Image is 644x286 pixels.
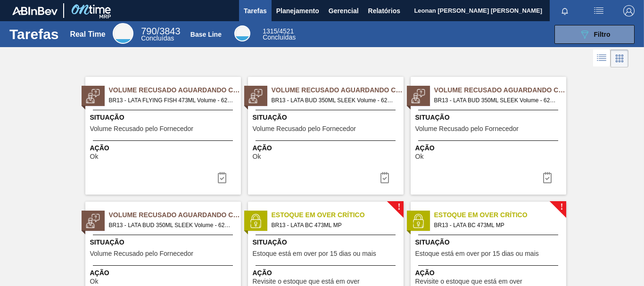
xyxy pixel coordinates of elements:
span: Ok [415,153,424,160]
span: BR13 - LATA BUD 350ML SLEEK Volume - 628912 [434,95,559,106]
span: ! [560,204,563,211]
button: icon-task-complete [211,168,233,187]
span: Ação [90,268,239,278]
span: / 3843 [141,26,180,36]
button: icon-task-complete [373,168,396,187]
span: Ok [90,278,99,285]
div: Visão em Cards [611,49,628,67]
div: Base Line [190,31,222,38]
img: icon-task-complete [379,172,390,183]
span: Planejamento [276,5,319,16]
span: BR13 - LATA BC 473ML MP [434,220,559,230]
span: Volume Recusado Aguardando Ciência [272,85,404,95]
span: Situação [415,237,564,247]
span: Situação [415,113,564,123]
span: Concluídas [263,33,296,41]
span: Ação [253,268,401,278]
img: userActions [593,5,604,16]
span: Filtro [594,31,611,38]
span: Volume Recusado Aguardando Ciência [109,210,241,220]
span: Ação [90,143,239,153]
h1: Tarefas [9,29,59,40]
span: Revisite o estoque que está em over [415,278,522,285]
span: Revisite o estoque que está em over [253,278,360,285]
span: Situação [253,113,401,123]
img: icon-task-complete [216,172,228,183]
span: Situação [90,113,239,123]
span: Estoque está em over por 15 dias ou mais [253,250,376,257]
button: Filtro [554,25,635,44]
span: Volume Recusado pelo Fornecedor [90,125,193,132]
span: BR13 - LATA FLYING FISH 473ML Volume - 629036 [109,95,233,106]
button: Notificações [550,4,580,17]
span: BR13 - LATA BUD 350ML SLEEK Volume - 628913 [109,220,233,230]
div: Completar tarefa: 30360761 [211,168,233,187]
img: status [411,89,425,103]
span: Ok [253,153,261,160]
img: status [86,89,100,103]
img: Logout [623,5,635,16]
img: status [86,214,100,228]
div: Base Line [234,25,250,41]
span: BR13 - LATA BUD 350ML SLEEK Volume - 628914 [272,95,396,106]
span: Concluídas [141,34,174,42]
span: Volume Recusado Aguardando Ciência [109,85,241,95]
button: icon-task-complete [536,168,559,187]
span: 790 [141,26,157,36]
span: Relatórios [368,5,400,16]
img: status [248,214,263,228]
div: Base Line [263,28,296,41]
div: Real Time [70,30,105,39]
span: Tarefas [244,5,267,16]
div: Completar tarefa: 30360763 [536,168,559,187]
span: Volume Recusado Aguardando Ciência [434,85,566,95]
span: / 4521 [263,27,294,35]
span: Volume Recusado pelo Fornecedor [90,250,193,257]
span: Situação [253,237,401,247]
div: Visão em Lista [593,49,611,67]
span: Ação [253,143,401,153]
img: TNhmsLtSVTkK8tSr43FrP2fwEKptu5GPRR3wAAAABJRU5ErkJggg== [12,7,58,15]
span: Volume Recusado pelo Fornecedor [253,125,356,132]
div: Real Time [113,23,133,44]
span: Estoque em Over Crítico [434,210,566,220]
span: ! [397,204,400,211]
span: Ação [415,143,564,153]
span: Situação [90,237,239,247]
span: 1315 [263,27,277,35]
div: Real Time [141,27,180,41]
span: Ação [415,268,564,278]
img: status [248,89,263,103]
img: status [411,214,425,228]
span: Estoque em Over Crítico [272,210,404,220]
div: Completar tarefa: 30360762 [373,168,396,187]
span: Ok [90,153,99,160]
span: Gerencial [329,5,359,16]
img: icon-task-complete [542,172,553,183]
span: Estoque está em over por 15 dias ou mais [415,250,539,257]
span: Volume Recusado pelo Fornecedor [415,125,519,132]
span: BR13 - LATA BC 473ML MP [272,220,396,230]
